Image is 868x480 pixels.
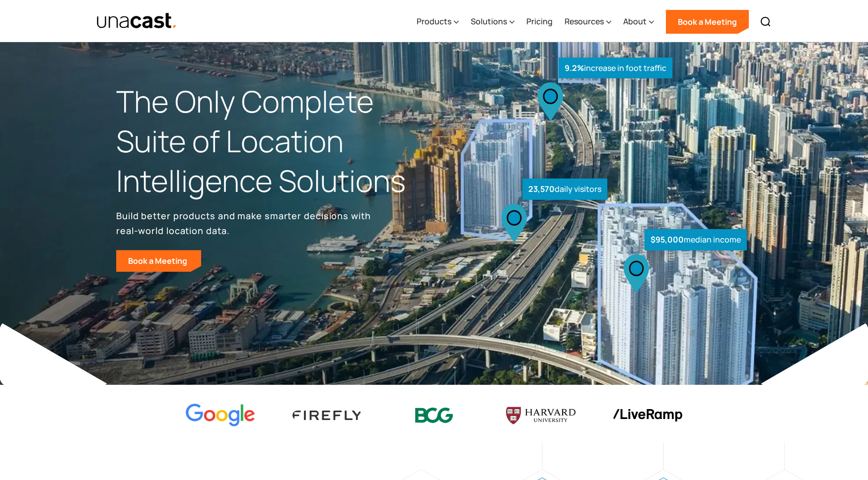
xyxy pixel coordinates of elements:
[522,179,607,200] div: daily visitors
[528,183,555,194] strong: 23,570
[471,1,514,42] div: Solutions
[116,250,201,272] a: Book a Meeting
[417,1,459,42] div: Products
[506,404,576,427] img: Harvard U logo
[565,62,584,73] strong: 9.2%
[186,404,255,427] img: Google logo Color
[645,229,747,250] div: median income
[623,15,647,27] div: About
[417,15,451,27] div: Products
[565,1,611,42] div: Resources
[559,58,672,79] div: increase in foot traffic
[471,15,507,27] div: Solutions
[613,409,682,421] img: liveramp logo
[651,234,684,245] strong: $95,000
[666,10,749,34] a: Book a Meeting
[116,82,434,200] h1: The Only Complete Suite of Location Intelligence Solutions
[292,411,362,420] img: Firefly Advertising logo
[96,12,177,30] img: Unacast text logo
[116,208,374,238] p: Build better products and make smarter decisions with real-world location data.
[526,1,553,42] a: Pricing
[399,401,469,429] img: BCG logo
[96,12,177,30] a: home
[565,15,604,27] div: Resources
[623,1,654,42] div: About
[760,16,772,28] img: Search icon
